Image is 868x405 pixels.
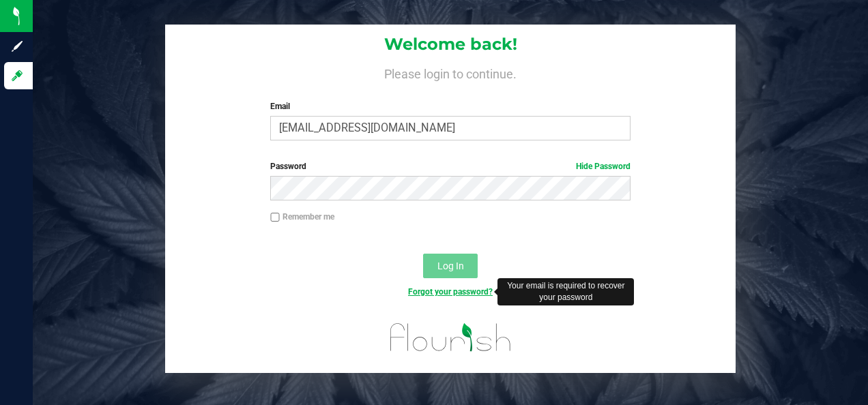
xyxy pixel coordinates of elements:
[408,287,493,297] a: Forgot your password?
[379,313,522,362] img: flourish_logo.svg
[165,35,736,53] h1: Welcome back!
[437,260,464,271] span: Log In
[270,211,334,223] label: Remember me
[270,162,306,171] span: Password
[576,162,631,171] a: Hide Password
[10,69,24,82] inline-svg: Log in
[497,278,634,305] div: Your email is required to recover your password
[165,65,736,81] h4: Please login to continue.
[270,213,280,222] input: Remember me
[10,40,24,53] inline-svg: Sign up
[270,100,630,112] label: Email
[423,254,478,278] button: Log In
